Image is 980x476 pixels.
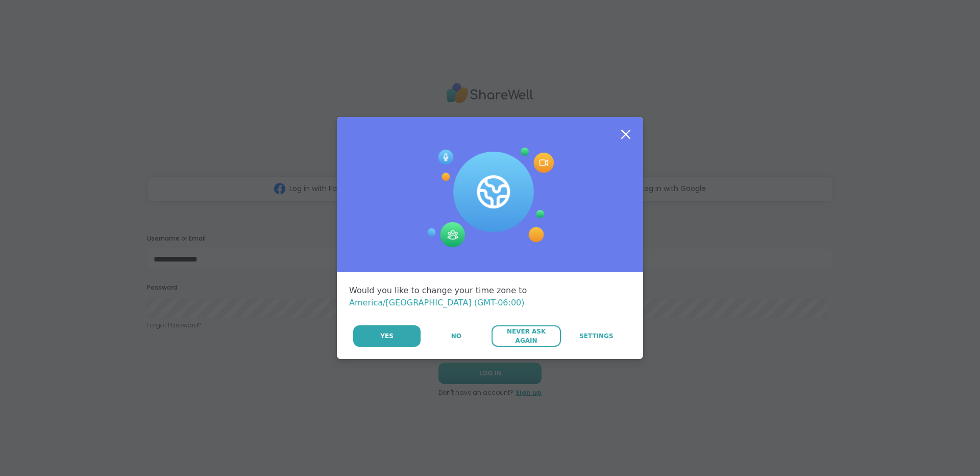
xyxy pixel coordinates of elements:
[562,325,631,347] a: Settings
[497,327,555,345] span: Never Ask Again
[349,284,631,309] div: Would you like to change your time zone to
[579,331,614,341] span: Settings
[353,325,421,347] button: Yes
[492,325,560,347] button: Never Ask Again
[380,331,394,341] span: Yes
[426,148,554,248] img: Session Experience
[451,331,461,341] span: No
[349,298,525,307] span: America/[GEOGRAPHIC_DATA] (GMT-06:00)
[422,325,491,347] button: No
